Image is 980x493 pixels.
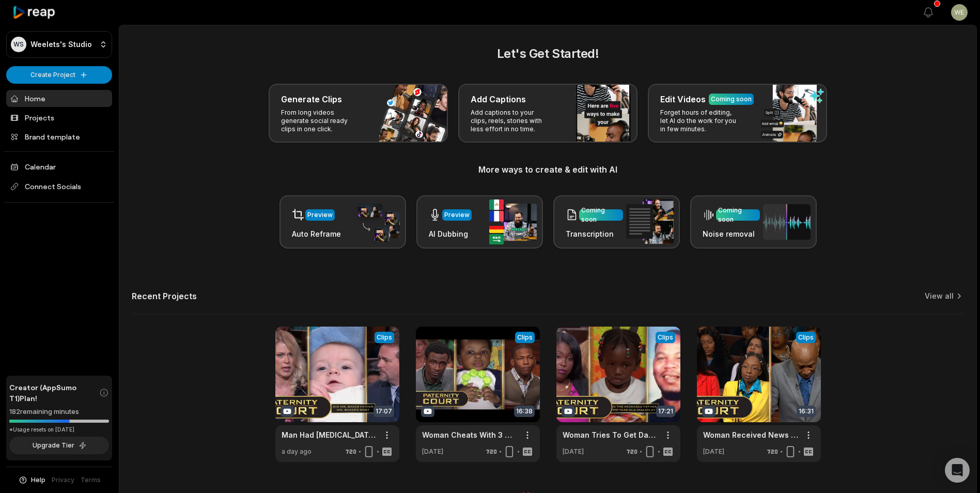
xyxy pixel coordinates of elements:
[945,458,970,483] div: Open Intercom Messenger
[711,95,752,104] div: Coming soon
[6,158,112,175] a: Calendar
[9,407,109,417] div: 182 remaining minutes
[307,210,333,220] div: Preview
[718,206,758,224] div: Coming soon
[444,210,470,220] div: Preview
[429,228,472,239] h3: AI Dubbing
[703,429,798,440] a: Woman Received News About Paternity Doubts On Her Birthday (Full Episode) | Paternity Court
[30,40,92,49] p: Weelets's Studio
[581,206,621,224] div: Coming soon
[6,66,112,84] button: Create Project
[6,128,112,145] a: Brand template
[81,475,101,485] a: Terms
[6,109,112,126] a: Projects
[489,199,537,244] img: ai_dubbing.png
[925,291,954,301] a: View all
[282,429,377,440] a: Man Had [MEDICAL_DATA] [DATE] (Full Episode) | Paternity Court
[703,228,760,239] h3: Noise removal
[292,228,341,239] h3: Auto Reframe
[281,109,361,133] p: From long videos generate social ready clips in one click.
[18,475,45,485] button: Help
[11,37,26,52] div: WS
[9,426,109,434] div: *Usage resets on [DATE]
[132,163,964,176] h3: More ways to create & edit with AI
[31,475,45,485] span: Help
[660,109,740,133] p: Forget hours of editing, let AI do the work for you in few minutes.
[132,291,197,301] h2: Recent Projects
[9,437,109,454] button: Upgrade Tier
[422,429,517,440] a: Woman Cheats With 3 Co-Workers (Full Episode) | Paternity Court
[281,93,342,105] h3: Generate Clips
[563,429,658,440] a: Woman Tries To Get Daughter To Be Beneficiary Of Deceased Man (Full Episode) | Paternity Court
[626,199,674,244] img: transcription.png
[6,90,112,107] a: Home
[763,204,811,240] img: noise_removal.png
[6,177,112,196] span: Connect Socials
[352,202,400,242] img: auto_reframe.png
[471,109,551,133] p: Add captions to your clips, reels, stories with less effort in no time.
[9,382,99,404] span: Creator (AppSumo T1) Plan!
[52,475,74,485] a: Privacy
[132,44,964,63] h2: Let's Get Started!
[471,93,526,105] h3: Add Captions
[660,93,706,105] h3: Edit Videos
[566,228,623,239] h3: Transcription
